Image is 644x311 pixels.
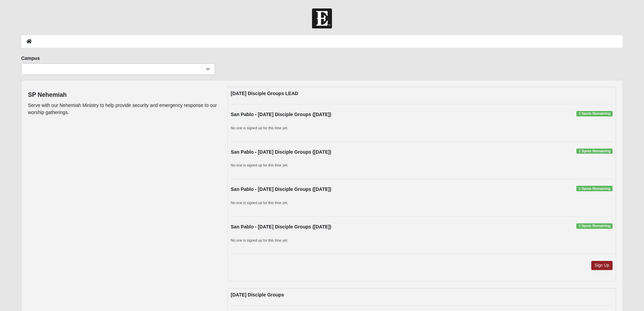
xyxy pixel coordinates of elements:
[231,149,331,155] strong: San Pablo - [DATE] Disciple Groups ([DATE])
[231,126,288,130] small: No one is signed up for this time yet.
[576,223,613,229] span: 1 Spots Remaining
[576,111,613,116] span: 1 Spots Remaining
[28,91,217,99] h4: SP Nehemiah
[231,201,288,205] small: No one is signed up for this time yet.
[231,112,331,117] strong: San Pablo - [DATE] Disciple Groups ([DATE])
[312,8,332,28] img: Church of Eleven22 Logo
[28,102,217,116] p: Serve with our Nehemiah Ministry to help provide security and emergency response to our worship g...
[231,91,299,96] strong: [DATE] Disciple Groups LEAD
[231,186,331,192] strong: San Pablo - [DATE] Disciple Groups ([DATE])
[231,238,288,242] small: No one is signed up for this time yet.
[231,292,284,297] strong: [DATE] Disciple Groups
[576,186,613,191] span: 1 Spots Remaining
[231,224,331,229] strong: San Pablo - [DATE] Disciple Groups ([DATE])
[231,163,288,167] small: No one is signed up for this time yet.
[591,261,613,270] a: Sign Up
[21,55,40,62] label: Campus
[576,149,613,154] span: 1 Spots Remaining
